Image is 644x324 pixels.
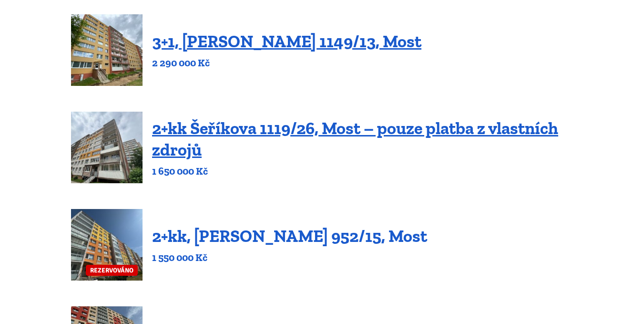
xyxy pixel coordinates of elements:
p: 2 290 000 Kč [152,56,421,70]
p: 1 650 000 Kč [152,165,573,178]
span: REZERVOVÁNO [86,265,138,276]
a: 2+kk Šeříkova 1119/26, Most – pouze platba z vlastních zdrojů [152,118,558,160]
p: 1 550 000 Kč [152,251,427,264]
a: REZERVOVÁNO [71,209,143,281]
a: 3+1, [PERSON_NAME] 1149/13, Most [152,31,421,52]
a: 2+kk, [PERSON_NAME] 952/15, Most [152,226,427,246]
